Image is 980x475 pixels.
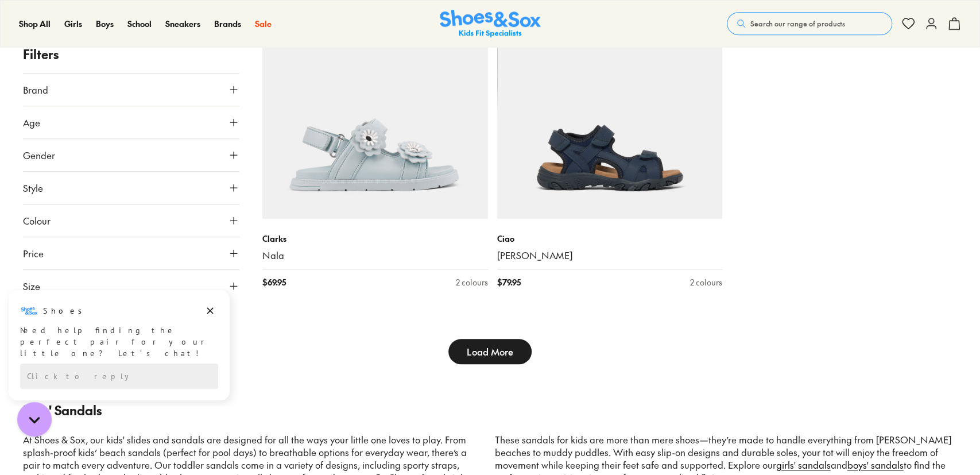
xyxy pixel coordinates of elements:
[64,18,82,30] a: Girls
[690,276,722,288] div: 2 colours
[23,83,48,96] span: Brand
[23,172,239,204] button: Style
[127,18,152,29] span: School
[202,14,218,30] button: Dismiss campaign
[23,74,239,106] button: Brand
[262,233,488,245] p: Clarks
[19,18,51,30] a: Shop All
[847,458,904,471] a: boys' sandals
[23,214,51,227] span: Colour
[497,249,723,262] a: [PERSON_NAME]
[23,148,55,162] span: Gender
[467,345,513,358] span: Load More
[20,36,218,71] div: Need help finding the perfect pair for your little one? Let’s chat!
[497,233,723,245] p: Ciao
[23,204,239,237] button: Colour
[440,10,541,38] img: SNS_Logo_Responsive.svg
[20,75,218,101] div: Reply to the campaigns
[456,276,488,288] div: 2 colours
[255,18,272,29] span: Sale
[214,18,241,29] span: Brands
[20,13,38,32] img: Shoes logo
[127,18,152,30] a: School
[23,45,239,64] p: Filters
[23,246,44,260] span: Price
[750,18,845,29] span: Search our range of products
[262,249,488,262] a: Nala
[23,237,239,269] button: Price
[96,18,114,30] a: Boys
[43,17,88,28] h3: Shoes
[96,18,114,29] span: Boys
[23,181,43,195] span: Style
[23,270,239,302] button: Size
[9,13,230,71] div: Message from Shoes. Need help finding the perfect pair for your little one? Let’s chat!
[19,18,51,29] span: Shop All
[23,115,40,129] span: Age
[23,279,40,293] span: Size
[64,18,82,29] span: Girls
[214,18,241,30] a: Brands
[23,401,957,420] p: Kids' Sandals
[23,106,239,138] button: Age
[497,276,521,288] span: $ 79.95
[23,139,239,171] button: Gender
[727,12,892,35] button: Search our range of products
[11,398,57,441] iframe: Gorgias live chat messenger
[9,2,230,112] div: Campaign message
[262,276,286,288] span: $ 69.95
[776,458,831,471] a: girls' sandals
[165,18,200,30] a: Sneakers
[440,10,541,38] a: Shoes & Sox
[255,18,272,30] a: Sale
[165,18,200,29] span: Sneakers
[448,339,532,364] button: Load More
